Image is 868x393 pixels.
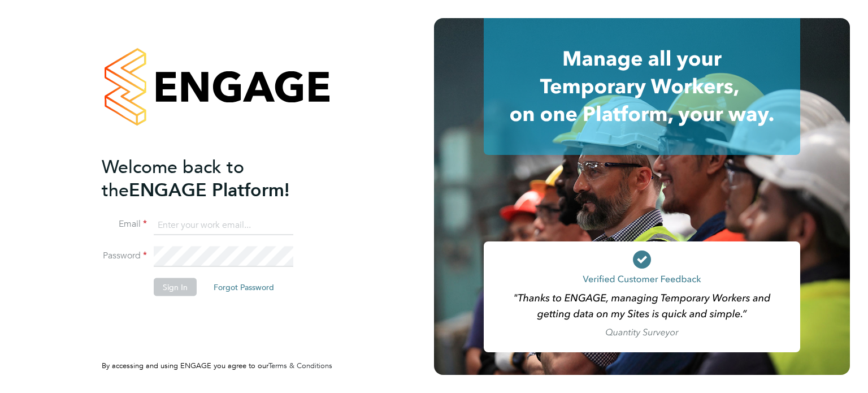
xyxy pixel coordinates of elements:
[102,218,147,230] label: Email
[102,156,244,201] span: Welcome back to the
[154,215,293,235] input: Enter your work email...
[102,361,332,370] span: By accessing and using ENGAGE you agree to our
[102,155,322,201] h2: ENGAGE Platform!
[102,250,147,262] label: Password
[205,278,283,296] button: Forgot Password
[154,278,197,296] button: Sign In
[268,361,332,370] a: Terms & Conditions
